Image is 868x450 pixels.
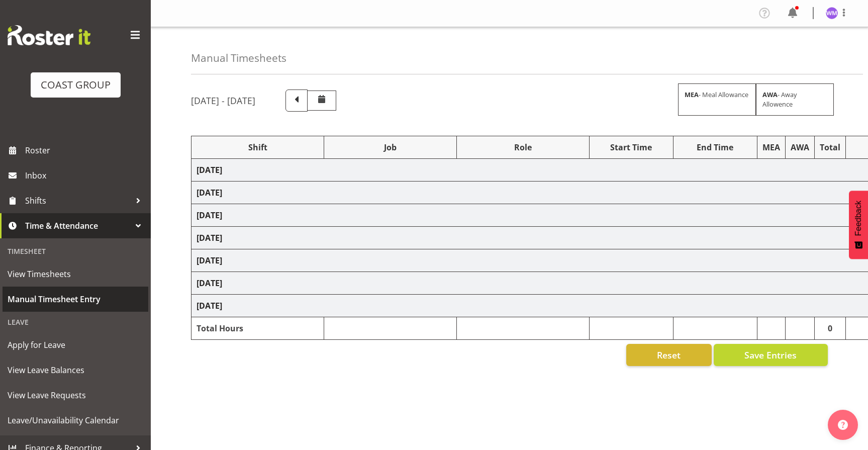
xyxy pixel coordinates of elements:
[8,363,143,378] span: View Leave Balances
[685,90,699,99] strong: MEA
[820,141,840,153] div: Total
[678,83,756,116] div: - Meal Allowance
[8,413,143,428] span: Leave/Unavailability Calendar
[25,168,146,183] span: Inbox
[25,193,131,208] span: Shifts
[3,312,148,332] div: Leave
[329,141,451,153] div: Job
[8,25,90,45] img: Rosterit website logo
[762,141,780,153] div: MEA
[679,141,752,153] div: End Time
[41,77,111,93] div: COAST GROUP
[3,261,148,287] a: View Timesheets
[197,141,319,153] div: Shift
[3,357,148,383] a: View Leave Balances
[626,344,712,366] button: Reset
[8,337,143,352] span: Apply for Leave
[462,141,584,153] div: Role
[854,201,863,236] span: Feedback
[849,191,868,259] button: Feedback - Show survey
[595,141,668,153] div: Start Time
[8,292,143,307] span: Manual Timesheet Entry
[191,95,255,106] h5: [DATE] - [DATE]
[3,241,148,261] div: Timesheet
[25,218,131,233] span: Time & Attendance
[756,83,834,116] div: - Away Allowence
[3,383,148,408] a: View Leave Requests
[657,348,681,362] span: Reset
[714,344,828,366] button: Save Entries
[3,332,148,357] a: Apply for Leave
[814,317,845,340] td: 0
[191,52,286,64] h4: Manual Timesheets
[838,420,848,430] img: help-xxl-2.png
[191,317,324,340] td: Total Hours
[8,388,143,403] span: View Leave Requests
[762,90,778,99] strong: AWA
[8,266,143,282] span: View Timesheets
[826,7,838,19] img: wendy-moyes1131.jpg
[3,408,148,433] a: Leave/Unavailability Calendar
[25,143,146,158] span: Roster
[791,141,809,153] div: AWA
[744,348,797,362] span: Save Entries
[3,287,148,312] a: Manual Timesheet Entry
